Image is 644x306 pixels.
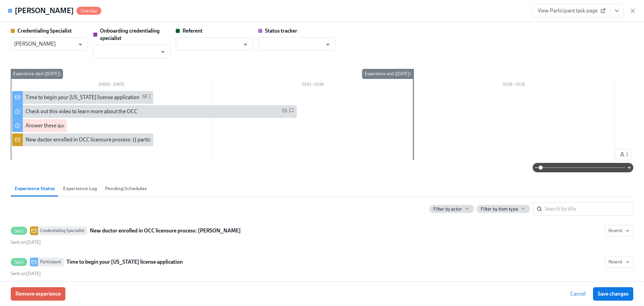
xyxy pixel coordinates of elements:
[610,4,624,17] button: View task page
[532,4,610,17] a: View Participant task page
[429,205,474,213] button: Filter by actor
[413,81,614,90] div: 03/19 – 03/25
[477,205,530,213] button: Filter by item type
[616,149,632,160] button: 1
[158,47,168,57] button: Open
[593,287,633,301] button: Save changes
[289,108,294,116] span: SMS
[11,228,27,233] span: Sent
[11,271,41,276] span: Wednesday, March 5th 2025, 1:21 pm
[566,287,590,301] button: Cancel
[17,28,72,34] strong: Credentialing Specialist
[63,185,97,192] span: Experience Log
[608,227,630,234] span: Resend
[212,81,413,90] div: 03/12 – 03/18
[11,239,41,245] span: Wednesday, March 5th 2025, 1:21 pm
[620,151,628,158] span: 1
[240,39,251,50] button: Open
[11,260,27,265] span: Sent
[100,28,160,41] strong: Onboarding credentialing specialist
[598,291,629,297] span: Save changes
[142,94,148,101] span: Personal Email
[38,258,64,266] div: Participant
[15,185,55,192] span: Experience Status
[605,256,633,268] button: SentParticipantTime to begin your [US_STATE] license applicationSent on[DATE]
[105,185,147,192] span: Pending Schedules
[570,291,586,297] span: Cancel
[362,69,413,79] div: Experience end ([DATE])
[25,136,190,143] div: New doctor enrolled in OCC licensure process: {{ participant.fullName }}
[545,202,633,216] input: Search by title
[282,108,287,116] span: Personal Email
[25,122,225,129] div: Answer these questions to get tailored instructions for the [US_STATE] licensing process
[323,39,333,50] button: Open
[38,226,87,235] div: Credentialing Specialist
[10,69,63,79] div: Experience start ([DATE])
[66,258,183,266] strong: Time to begin your [US_STATE] license application
[90,227,241,235] strong: New doctor enrolled in OCC licensure process: [PERSON_NAME]
[608,259,630,265] span: Resend
[75,39,86,50] button: Open
[76,8,101,13] span: Overdue
[433,206,462,212] span: Filter by actor
[25,108,138,115] div: Check out this video to learn more about the OCC
[481,206,518,212] span: Filter by item type
[538,7,604,14] span: View Participant task page
[149,94,154,101] span: SMS
[605,225,633,236] button: SentCredentialing SpecialistNew doctor enrolled in OCC licensure process: [PERSON_NAME]Sent on[DATE]
[182,28,203,34] strong: Referent
[265,28,297,34] strong: Status tracker
[11,81,212,90] div: [DATE] – [DATE]
[11,287,65,301] button: Remove experience
[15,6,74,16] h4: [PERSON_NAME]
[15,291,61,297] span: Remove experience
[25,94,140,101] div: Time to begin your [US_STATE] license application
